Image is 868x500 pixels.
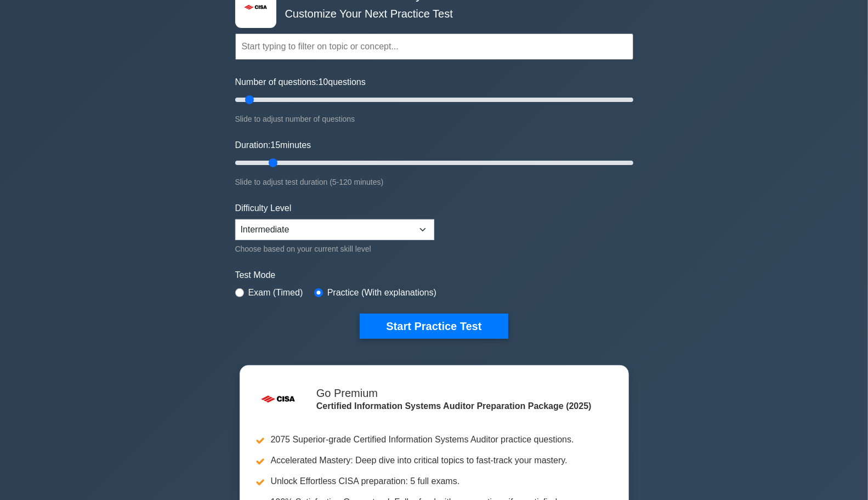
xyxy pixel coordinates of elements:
[327,286,436,299] label: Practice (With explanations)
[235,112,633,126] div: Slide to adjust number of questions
[235,175,633,189] div: Slide to adjust test duration (5-120 minutes)
[235,76,366,89] label: Number of questions: questions
[235,242,434,255] div: Choose based on your current skill level
[235,33,633,60] input: Start typing to filter on topic or concept...
[235,269,633,282] label: Test Mode
[319,77,328,87] span: 10
[235,202,292,215] label: Difficulty Level
[248,286,303,299] label: Exam (Timed)
[270,140,280,150] span: 15
[235,139,311,152] label: Duration: minutes
[360,314,508,339] button: Start Practice Test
